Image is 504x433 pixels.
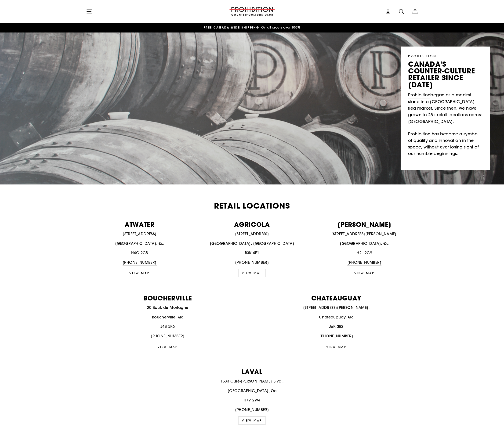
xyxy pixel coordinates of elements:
a: [PHONE_NUMBER] [123,260,157,266]
p: H2L 2G9 [311,250,418,256]
p: [STREET_ADDRESS] [86,231,193,237]
a: View map [238,416,266,425]
p: J6K 3B2 [255,324,418,330]
p: 1533 Curé-[PERSON_NAME] Blvd., [86,378,418,384]
p: H4C 2G5 [86,250,193,256]
a: [PHONE_NUMBER] [151,333,185,339]
p: BOUCHERVILLE [86,295,250,301]
a: VIEW MAP [126,269,153,277]
p: LAVAL [86,368,418,375]
p: H7V 2W4 [86,397,418,403]
a: [PHONE_NUMBER] [319,333,353,339]
p: J4B 5K6 [86,324,250,330]
a: VIEW MAP [238,269,266,277]
p: Châteauguay, Qc [255,314,418,320]
p: canada's counter-culture retailer since [DATE] [408,61,483,88]
img: PROHIBITION COUNTER-CULTURE CLUB [229,7,276,16]
p: [STREET_ADDRESS][PERSON_NAME], [255,305,418,311]
p: B3K 4E1 [198,250,306,256]
span: On all orders over 100$! [260,25,300,29]
p: [PHONE_NUMBER] [198,260,306,266]
p: [GEOGRAPHIC_DATA], Qc [86,388,418,394]
p: [PERSON_NAME] [311,221,418,227]
p: Prohibition has become a symbol of quality and innovation in the space, without ever losing sight... [408,131,483,157]
h2: Retail Locations [86,202,418,210]
a: [PHONE_NUMBER] [235,407,269,413]
p: [GEOGRAPHIC_DATA], [GEOGRAPHIC_DATA] [198,241,306,247]
p: Boucherville, Qc [86,314,250,320]
span: FREE CANADA-WIDE SHIPPING [204,25,259,29]
a: view map [351,269,378,277]
p: AGRICOLA [198,221,306,227]
a: Prohibition [408,92,430,98]
p: PROHIBITION [408,54,483,58]
p: [GEOGRAPHIC_DATA], Qc [311,241,418,247]
a: view map [154,343,181,351]
p: 20 Boul. de Mortagne [86,305,250,311]
a: view map [323,343,350,351]
a: FREE CANADA-WIDE SHIPPING On all orders over 100$! [87,25,417,30]
p: [STREET_ADDRESS] [198,231,306,237]
p: began as a modest stand in a [GEOGRAPHIC_DATA] flea market. Since then, we have grown to 25+ reta... [408,92,483,125]
p: ATWATER [86,221,193,227]
p: [STREET_ADDRESS][PERSON_NAME], [311,231,418,237]
p: [GEOGRAPHIC_DATA], Qc [86,241,193,247]
p: CHÂTEAUGUAY [255,295,418,301]
a: [PHONE_NUMBER] [347,260,381,266]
